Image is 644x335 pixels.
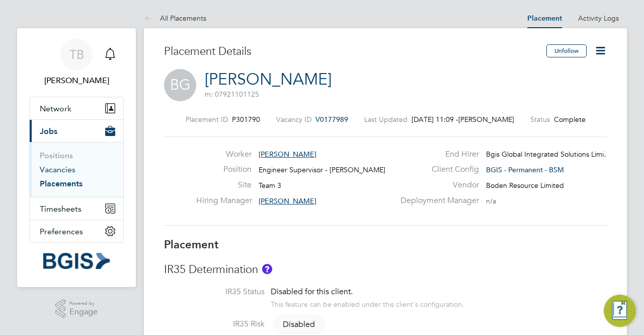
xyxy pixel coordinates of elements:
[40,104,71,113] span: Network
[604,295,636,327] button: Engage Resource Center
[196,180,252,190] label: Site
[40,165,75,174] a: Vacancies
[271,297,464,309] div: This feature can be enabled under this client's configuration.
[527,14,562,23] a: Placement
[40,126,57,136] span: Jobs
[69,308,98,316] span: Engage
[554,115,586,124] span: Complete
[259,150,316,159] span: [PERSON_NAME]
[164,69,196,101] span: BG
[55,299,98,318] a: Powered byEngage
[259,196,316,206] span: [PERSON_NAME]
[205,90,259,99] span: m: 07921101125
[486,181,564,190] span: Boden Resource Limited
[196,164,252,175] label: Position
[29,253,124,269] a: Go to home page
[164,319,265,329] label: IR35 Risk
[273,314,325,334] span: Disabled
[29,38,124,87] a: TB[PERSON_NAME]
[271,287,353,297] span: Disabled for this client.
[486,165,564,174] span: BGIS - Permanent - BSM
[164,262,607,277] h3: IR35 Determination
[205,70,332,89] a: [PERSON_NAME]
[259,165,385,174] span: Engineer Supervisor - [PERSON_NAME]
[69,299,98,308] span: Powered by
[578,14,619,23] a: Activity Logs
[458,115,514,124] span: [PERSON_NAME]
[394,180,479,190] label: Vendor
[30,142,123,197] div: Jobs
[486,196,496,206] span: n/a
[40,227,83,236] span: Preferences
[196,149,252,160] label: Worker
[43,253,110,269] img: bgis-logo-retina.png
[394,149,479,160] label: End Hirer
[546,44,587,57] button: Unfollow
[315,115,348,124] span: V0177989
[164,44,539,59] h3: Placement Details
[364,115,408,124] label: Last Updated
[196,195,252,206] label: Hiring Manager
[259,181,281,190] span: Team 3
[164,287,265,297] label: IR35 Status
[164,238,219,251] b: Placement
[17,28,136,287] nav: Main navigation
[186,115,228,124] label: Placement ID
[30,220,123,242] button: Preferences
[486,150,611,159] span: Bgis Global Integrated Solutions Limi…
[394,195,479,206] label: Deployment Manager
[69,48,84,61] span: TB
[30,197,123,220] button: Timesheets
[29,75,124,87] span: Toby Bavester
[530,115,550,124] label: Status
[262,264,272,274] button: About IR35
[232,115,260,124] span: P301790
[40,204,82,214] span: Timesheets
[144,14,206,23] a: All Placements
[30,97,123,119] button: Network
[276,115,311,124] label: Vacancy ID
[40,151,73,160] a: Positions
[30,120,123,142] button: Jobs
[40,179,83,188] a: Placements
[412,115,458,124] span: [DATE] 11:09 -
[394,164,479,175] label: Client Config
